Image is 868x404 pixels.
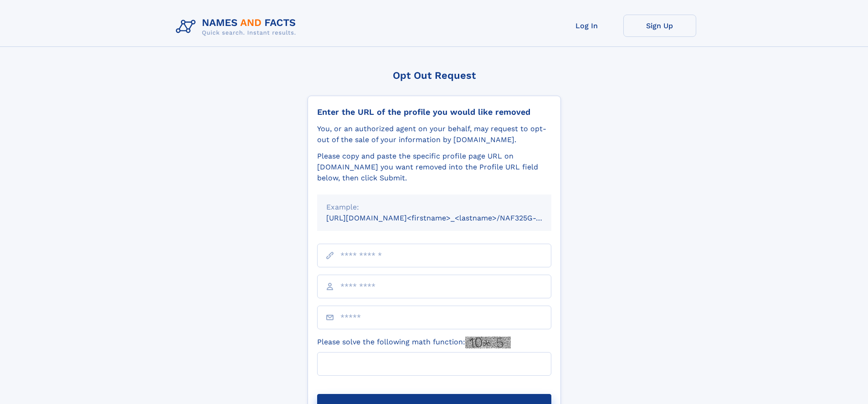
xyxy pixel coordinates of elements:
[623,15,696,37] a: Sign Up
[326,202,542,213] div: Example:
[172,15,303,39] img: Logo Names and Facts
[317,337,511,348] label: Please solve the following math function:
[308,70,561,81] div: Opt Out Request
[317,151,551,184] div: Please copy and paste the specific profile page URL on [DOMAIN_NAME] you want removed into the Pr...
[317,123,551,145] div: You, or an authorized agent on your behalf, may request to opt-out of the sale of your informatio...
[550,15,623,37] a: Log In
[317,107,551,117] div: Enter the URL of the profile you would like removed
[326,214,569,222] small: [URL][DOMAIN_NAME]<firstname>_<lastname>/NAF325G-xxxxxxxx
